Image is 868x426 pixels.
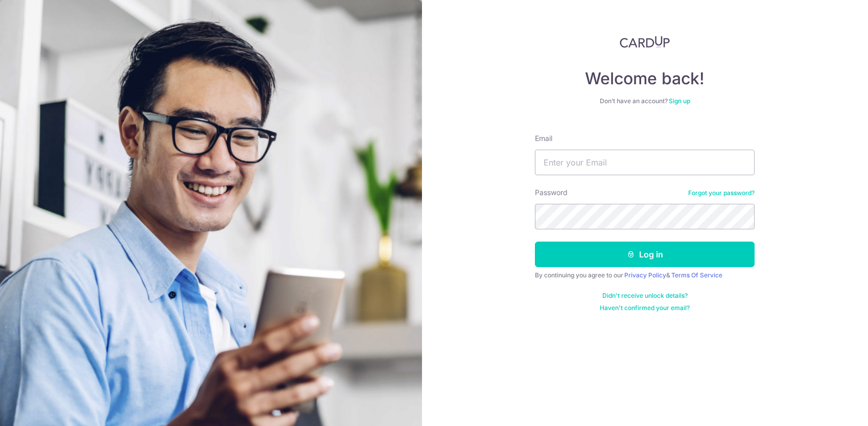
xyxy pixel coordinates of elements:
a: Didn't receive unlock details? [602,292,688,300]
div: Don’t have an account? [535,97,755,105]
a: Terms Of Service [671,271,722,279]
a: Sign up [669,97,690,105]
label: Email [535,133,552,144]
div: By continuing you agree to our & [535,271,755,279]
a: Privacy Policy [624,271,666,279]
a: Haven't confirmed your email? [600,304,690,312]
h4: Welcome back! [535,68,755,89]
button: Log in [535,242,755,267]
label: Password [535,187,568,198]
img: CardUp Logo [620,36,670,48]
a: Forgot your password? [688,189,755,197]
input: Enter your Email [535,150,755,175]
